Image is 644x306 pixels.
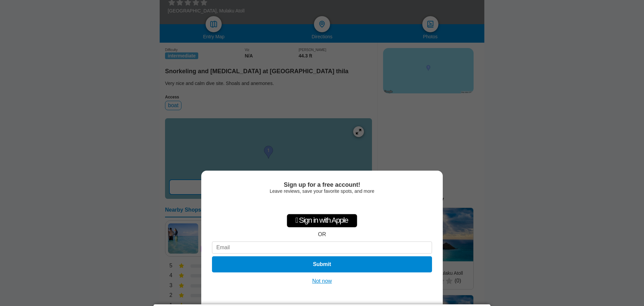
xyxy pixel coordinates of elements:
iframe: [Googleでログイン]ボタン [289,197,355,212]
button: Not now [310,278,334,285]
input: Email [212,242,432,254]
div: Sign in with Apple [287,214,357,227]
div: OR [318,231,326,237]
div: Sign up for a free account! [212,181,432,188]
button: Submit [212,256,432,272]
div: Leave reviews, save your favorite spots, and more [212,188,432,194]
